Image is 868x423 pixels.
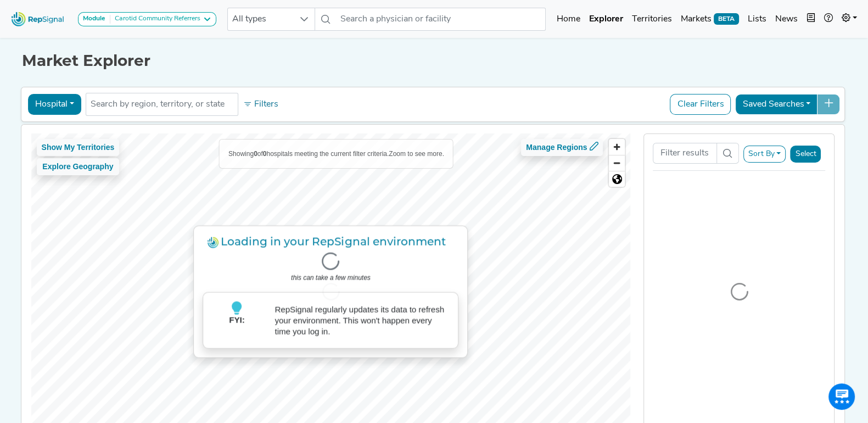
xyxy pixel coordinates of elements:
button: Hospital [28,94,81,115]
div: Carotid Community Referrers [110,15,200,24]
h1: Market Explorer [22,52,847,70]
button: Show My Territories [37,139,120,156]
a: Explorer [585,8,628,30]
span: BETA [714,13,739,24]
a: News [771,8,802,30]
button: Clear Filters [670,94,731,115]
img: lightbulb [231,302,244,315]
button: Intel Book [802,8,820,30]
p: RepSignal regularly updates its data to refresh your environment. This won't happen every time yo... [275,304,450,337]
a: MarketsBETA [676,8,743,30]
span: . [451,235,454,248]
span: All types [228,8,294,30]
span: Zoom to see more. [389,150,444,158]
button: Saved Searches [735,94,817,115]
button: Zoom out [609,155,625,171]
button: Reset bearing to north [609,171,625,187]
button: Manage Regions [521,139,603,156]
a: Home [552,8,585,30]
a: Lists [743,8,771,30]
a: Territories [628,8,676,30]
button: Filters [240,95,281,114]
input: Search by region, territory, or state [91,98,233,111]
span: . [446,235,449,248]
p: FYI: [212,315,262,339]
strong: Module [83,15,105,22]
button: Zoom in [609,139,625,155]
b: 0 [263,150,267,158]
b: 0 [254,150,257,158]
button: ModuleCarotid Community Referrers [78,12,216,26]
h3: Loading in your RepSignal environment [203,235,459,248]
p: this can take a few minutes [203,272,459,283]
span: Reset zoom [609,171,625,187]
span: Showing of hospitals meeting the current filter criteria. [228,150,389,158]
input: Search a physician or facility [336,8,546,31]
span: . [449,235,451,248]
button: Explore Geography [37,158,120,175]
